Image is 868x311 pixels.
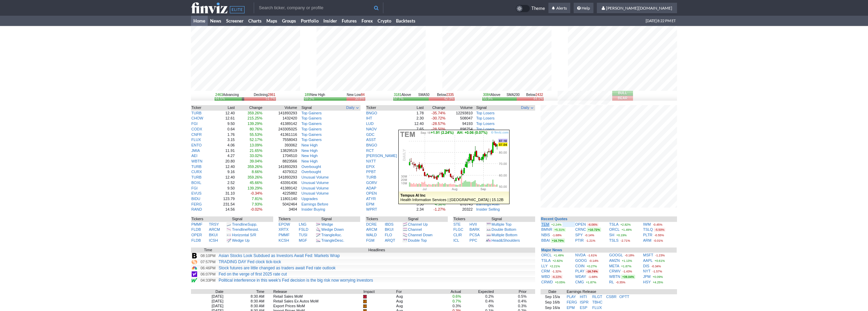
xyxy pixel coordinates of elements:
[301,186,329,190] a: Unusual Volume
[437,93,454,97] div: Below
[643,269,651,273] a: NYT
[232,227,247,231] span: Trendline
[321,227,344,231] a: Wedge Down
[191,207,202,211] a: RAND
[248,111,262,115] span: 359.26%
[321,16,339,26] a: Insider
[263,169,297,175] td: 4379312
[355,97,365,100] div: 30.8%
[366,197,376,201] a: ATYR
[366,138,376,142] a: ASST
[215,93,239,97] div: Advancing
[214,137,235,143] td: 3.15
[575,280,584,284] a: CMG
[446,121,473,127] td: 94193
[609,253,623,257] a: GOOGL
[476,207,500,211] a: Insider Selling
[548,3,570,14] a: Alerts
[214,127,235,132] td: 0.64
[366,143,377,147] a: BNGO
[263,105,297,111] th: Volume
[215,93,223,97] span: 2463
[533,97,543,100] div: 44.1%
[410,111,424,116] td: 1.78
[541,248,562,252] a: Major News
[491,222,512,226] a: Multiple Top
[301,154,318,158] a: New High
[301,191,329,195] a: Unusual Volume
[263,153,297,159] td: 1704510
[366,105,410,111] th: Ticker
[321,233,342,237] a: TriangleAsc.
[266,97,275,100] div: 51.7%
[214,164,235,170] td: 12.40
[191,197,200,201] a: BIDU
[446,127,473,132] td: 898754
[191,122,197,126] a: FGI
[191,138,201,142] a: FLUX
[232,233,256,237] a: Horizontal S/R
[301,202,328,206] a: Earnings Before
[250,143,262,147] span: 13.09%
[643,233,652,237] a: PLTR
[301,143,318,147] a: New High
[574,3,593,14] a: Help
[609,258,620,263] a: AMZN
[191,132,202,137] a: CNFR
[301,165,321,169] a: Overbought
[191,16,208,26] a: Home
[643,274,651,279] a: JPM
[476,202,500,206] a: Earnings After
[575,227,586,231] a: CRNC
[335,238,344,242] span: Desc.
[191,127,202,131] a: CODX
[609,274,620,279] a: WBTN
[301,138,322,142] a: Top Gainers
[299,222,307,226] a: LNG
[646,16,676,26] span: [DATE] 8:22 PM ET
[268,93,275,97] span: 2861
[299,238,307,242] a: MGF
[612,91,633,96] button: Bull
[567,306,575,310] a: EPM
[609,227,619,231] a: ORCL
[541,253,551,257] a: ORCL
[263,127,297,132] td: 243305025
[394,97,403,100] div: 57.7%
[246,16,264,26] a: Charts
[366,170,376,174] a: PPBT
[567,300,577,304] a: FERG
[470,233,480,237] a: PCSA
[191,222,202,226] a: PMMF
[643,238,651,242] a: ARM
[410,121,424,127] td: 12.40
[491,227,516,231] a: Double Bottom
[366,149,374,153] a: RCT
[375,16,394,26] a: Crypto
[580,306,587,310] a: ESP
[643,253,653,257] a: MSFT
[219,266,336,270] a: Stock futures are little changed as traders await Fed rate outlook
[453,233,462,237] a: CLIR
[301,132,322,137] a: Top Gainers
[531,5,545,12] span: Theme
[339,16,359,26] a: Futures
[535,93,543,97] span: 2432
[366,202,374,206] a: EPM
[592,300,602,304] a: TBHC
[191,154,197,158] a: AEI
[191,170,202,174] a: CURX
[366,207,377,211] a: WPRT
[191,111,202,115] a: TURB
[526,93,543,97] div: Below
[321,222,333,226] a: Wedge
[470,238,477,242] a: PPC
[366,181,377,185] a: GORV
[366,238,374,242] a: FGM
[191,227,201,231] a: FLDB
[305,97,314,100] div: 69.2%
[399,130,509,192] img: chart.ashx
[214,143,235,148] td: 4.06
[191,202,202,206] a: FERG
[408,233,432,237] a: Channel Down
